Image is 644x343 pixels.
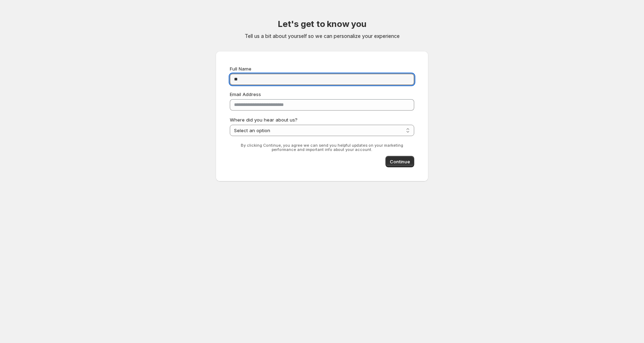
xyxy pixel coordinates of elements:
span: Email Address [230,91,261,97]
h2: Let's get to know you [278,18,366,30]
span: Full Name [230,66,251,72]
p: Tell us a bit about yourself so we can personalize your experience [245,33,400,40]
span: Where did you hear about us? [230,117,298,123]
button: Continue [385,156,414,167]
span: Continue [390,158,410,165]
p: By clicking Continue, you agree we can send you helpful updates on your marketing performance and... [230,143,414,152]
